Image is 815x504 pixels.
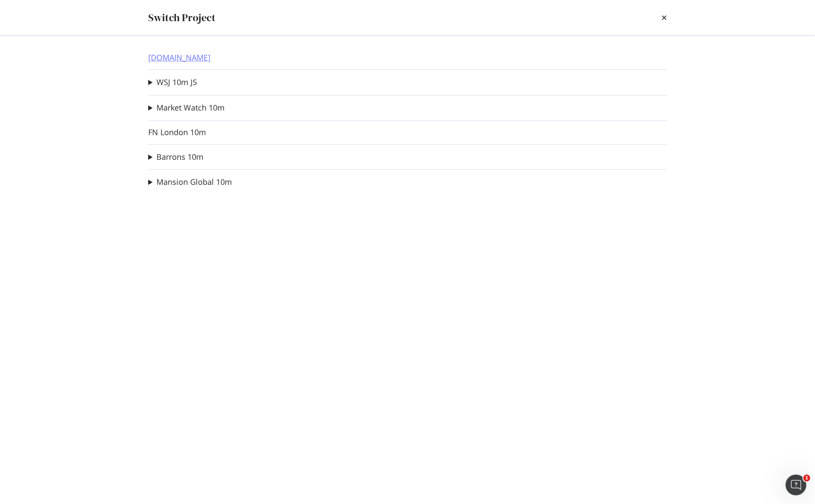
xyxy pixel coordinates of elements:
[148,152,204,163] summary: Barrons 10m
[156,78,197,87] a: WSJ 10m JS
[156,152,204,162] a: Barrons 10m
[148,177,232,188] summary: Mansion Global 10m
[662,10,667,25] div: times
[148,10,216,25] div: Switch Project
[786,475,806,495] iframe: Intercom live chat
[148,77,197,88] summary: WSJ 10m JS
[148,102,225,114] summary: Market Watch 10m
[148,128,206,137] a: FN London 10m
[156,103,225,112] a: Market Watch 10m
[156,178,232,187] a: Mansion Global 10m
[148,53,210,62] a: [DOMAIN_NAME]
[803,475,810,482] span: 1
